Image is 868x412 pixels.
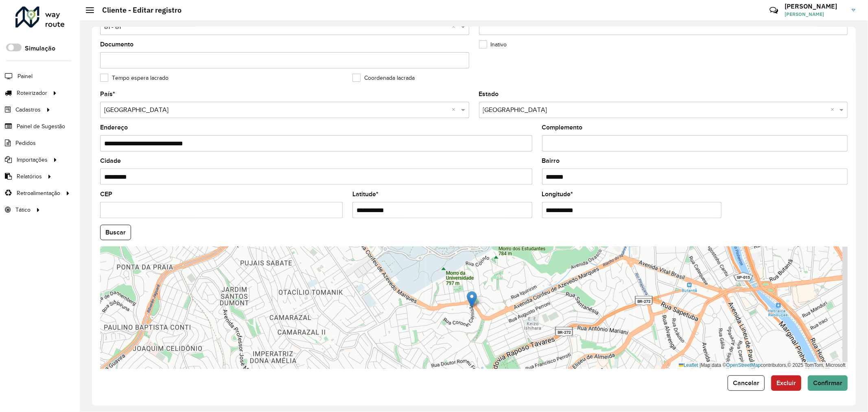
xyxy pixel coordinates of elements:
[776,379,796,386] span: Excluir
[765,2,783,19] a: Contato Rápido
[100,123,128,132] label: Endereço
[100,225,131,240] button: Buscar
[17,189,60,197] span: Retroalimentação
[542,189,573,199] label: Longitude
[726,362,761,368] a: OpenStreetMap
[808,375,848,391] button: Confirmar
[25,44,55,53] label: Simulação
[17,156,48,164] span: Importações
[785,2,846,10] h3: [PERSON_NAME]
[677,362,848,369] div: Map data © contributors,© 2025 TomTom, Microsoft
[679,362,698,368] a: Leaflet
[100,74,168,82] label: Tempo espera lacrado
[542,123,583,132] label: Complemento
[100,189,112,199] label: CEP
[813,379,842,386] span: Confirmar
[17,89,47,97] span: Roteirizador
[17,72,33,81] span: Painel
[771,375,801,391] button: Excluir
[100,89,115,99] label: País
[785,11,846,18] span: [PERSON_NAME]
[15,139,36,147] span: Pedidos
[467,291,477,308] img: Marker
[452,105,459,115] span: Clear all
[100,39,133,49] label: Documento
[479,40,507,49] label: Inativo
[352,189,378,199] label: Latitude
[452,22,459,32] span: Clear all
[94,6,181,15] h2: Cliente - Editar registro
[733,379,759,386] span: Cancelar
[352,74,415,82] label: Coordenada lacrada
[728,375,765,391] button: Cancelar
[100,156,121,166] label: Cidade
[17,172,42,181] span: Relatórios
[17,122,65,131] span: Painel de Sugestão
[15,105,41,114] span: Cadastros
[542,156,560,166] label: Bairro
[831,105,837,115] span: Clear all
[479,89,499,99] label: Estado
[700,362,701,368] span: |
[15,206,31,214] span: Tático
